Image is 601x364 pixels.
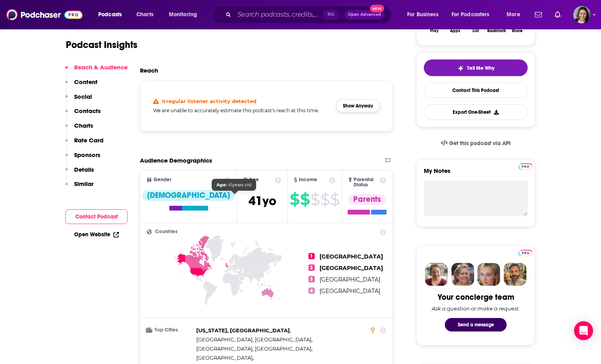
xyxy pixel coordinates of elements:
[153,107,330,113] h5: We are unable to accurately estimate this podcast's reach at this time.
[249,193,276,209] span: 41 yo
[216,182,227,188] b: Age:
[308,287,315,294] span: 4
[473,29,479,33] div: List
[136,9,153,20] span: Charts
[74,231,119,238] a: Open Website
[142,190,235,201] div: [DEMOGRAPHIC_DATA]
[131,8,158,21] a: Charts
[452,9,490,20] span: For Podcasters
[320,287,380,295] span: [GEOGRAPHIC_DATA]
[320,276,380,283] span: [GEOGRAPHIC_DATA]
[467,65,494,71] span: Tell Me Why
[574,321,593,340] div: Open Intercom Messenger
[519,250,532,256] img: Podchaser Pro
[216,182,251,188] span: 41 years old
[300,193,310,206] span: $
[220,6,399,24] div: Search podcasts, credits, & more...
[424,59,528,76] button: tell me why sparkleTell Me Why
[345,10,385,19] button: Open AdvancedNew
[348,13,381,17] span: Open Advanced
[93,8,132,21] button: open menu
[320,193,329,206] span: $
[425,263,448,286] img: Sydney Profile
[487,29,506,33] div: Bookmark
[196,327,290,333] span: [US_STATE], [GEOGRAPHIC_DATA]
[348,194,386,205] div: Parents
[438,292,514,302] div: Your concierge team
[196,344,312,353] span: ,
[320,264,383,272] span: [GEOGRAPHIC_DATA]
[551,8,564,21] a: Show notifications dropdown
[196,345,311,352] span: [GEOGRAPHIC_DATA], [GEOGRAPHIC_DATA]
[162,98,256,104] h4: Irregular listener activity detected
[163,8,207,21] button: open menu
[308,264,315,271] span: 2
[330,193,339,206] span: $
[234,8,323,21] input: Search podcasts, credits, & more...
[74,136,103,144] p: Rate Card
[424,82,528,98] a: Contact This Podcast
[147,328,193,333] h3: Top Cities
[65,166,94,180] button: Details
[65,78,98,93] button: Content
[532,8,545,21] a: Show notifications dropdown
[446,8,501,21] button: open menu
[65,209,128,224] button: Contact Podcast
[140,157,212,164] h2: Audience Demographics
[153,177,171,182] span: Gender
[155,229,178,234] span: Countries
[573,6,591,23] img: User Profile
[310,193,320,206] span: $
[65,63,128,78] button: Reach & Audience
[507,9,520,20] span: More
[457,65,464,71] img: tell me why sparkle
[65,151,100,166] button: Sponsors
[434,134,517,153] a: Get this podcast via API
[323,10,338,20] span: ⌘ K
[6,7,82,22] img: Podchaser - Follow, Share and Rate Podcasts
[66,39,138,51] h1: Podcast Insights
[196,354,253,361] span: [GEOGRAPHIC_DATA]
[290,193,299,206] span: $
[196,353,254,362] span: ,
[445,318,507,331] button: Send a message
[74,122,93,129] p: Charts
[308,253,315,259] span: 1
[402,8,448,21] button: open menu
[196,326,291,335] span: ,
[501,8,530,21] button: open menu
[65,136,103,151] button: Rate Card
[196,335,312,344] span: ,
[196,336,311,343] span: [GEOGRAPHIC_DATA], [GEOGRAPHIC_DATA]
[65,93,92,107] button: Social
[450,29,460,33] div: Apps
[519,162,532,170] a: Pro website
[573,6,591,23] span: Logged in as micglogovac
[308,276,315,282] span: 3
[477,263,500,286] img: Jules Profile
[98,9,122,20] span: Podcasts
[74,166,94,173] p: Details
[354,177,378,188] span: Parental Status
[407,9,438,20] span: For Business
[65,107,101,122] button: Contacts
[299,177,317,182] span: Income
[573,6,591,23] button: Show profile menu
[424,104,528,120] button: Export One-Sheet
[74,180,94,188] p: Similar
[451,263,474,286] img: Barbara Profile
[74,93,92,100] p: Social
[169,9,197,20] span: Monitoring
[370,5,384,12] span: New
[512,29,523,33] div: Share
[432,305,520,312] div: Ask a question or make a request.
[430,29,438,33] div: Play
[74,151,100,159] p: Sponsors
[140,67,158,74] h2: Reach
[74,78,98,86] p: Content
[519,249,532,256] a: Pro website
[503,263,526,286] img: Jon Profile
[74,107,101,115] p: Contacts
[424,167,528,181] label: My Notes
